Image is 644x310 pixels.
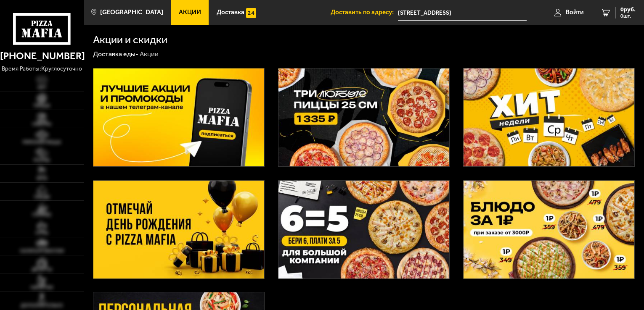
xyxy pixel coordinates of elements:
span: [GEOGRAPHIC_DATA] [100,9,163,16]
span: Войти [566,9,584,16]
h1: Акции и скидки [93,34,167,45]
span: 0 руб. [620,7,636,13]
a: Доставка еды- [93,50,138,58]
span: Доставить по адресу: [331,9,398,16]
div: Акции [140,50,159,59]
span: Доставка [217,9,244,16]
img: 15daf4d41897b9f0e9f617042186c801.svg [246,8,256,18]
span: 0 шт. [620,13,636,18]
span: Акции [179,9,201,16]
input: Ваш адрес доставки [398,5,527,21]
